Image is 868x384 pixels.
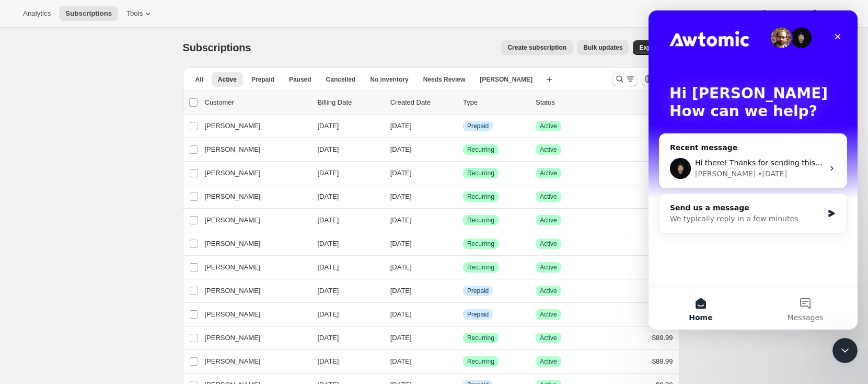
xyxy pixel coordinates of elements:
span: [PERSON_NAME] [205,239,261,249]
div: Type [463,97,527,108]
div: [PERSON_NAME][DATE][DATE]SuccessRecurringSuccessActive$89.99 [205,215,673,225]
span: Recurring [467,357,494,366]
button: Customize table column order and visibility [642,72,656,86]
span: [DATE] [318,287,339,295]
div: [PERSON_NAME][DATE][DATE]SuccessRecurringSuccessActive$89.99 [205,333,673,343]
span: Active [540,193,557,201]
span: Recurring [467,145,494,154]
div: [PERSON_NAME][DATE][DATE]SuccessRecurringSuccessActive$89.99 [205,262,673,273]
span: [PERSON_NAME] [205,356,261,367]
span: [DATE] [318,310,339,318]
p: Created Date [390,97,455,108]
button: [PERSON_NAME] [199,259,303,276]
span: Prepaid [467,310,489,319]
p: Status [536,97,600,108]
button: [PERSON_NAME] [199,235,303,252]
span: [PERSON_NAME] [205,286,261,296]
button: Analytics [17,6,57,21]
button: Create new view [541,72,558,87]
span: Recurring [467,263,494,272]
span: Active [540,122,557,130]
span: Active [540,334,557,342]
span: Prepaid [467,122,489,130]
span: Active [540,287,557,295]
span: Export [639,43,659,52]
span: Home [40,303,64,311]
div: • [DATE] [109,158,138,169]
span: All [195,75,203,84]
span: Recurring [467,169,494,177]
button: Bulk updates [577,40,629,55]
div: [PERSON_NAME][DATE][DATE]SuccessRecurringSuccessActive$89.99 [205,191,673,202]
span: Active [540,145,557,154]
div: [PERSON_NAME][DATE][DATE]SuccessRecurringSuccessActive$99.00 [205,168,673,178]
div: [PERSON_NAME][DATE][DATE]SuccessRecurringSuccessActive$99.00 [205,239,673,249]
div: [PERSON_NAME][DATE][DATE]SuccessRecurringSuccessActive$89.99 [205,356,673,367]
span: Prepaid [467,287,489,295]
span: [DATE] [390,169,412,177]
span: [DATE] [390,287,412,295]
button: [PERSON_NAME] [199,283,303,299]
span: Messages [139,303,175,311]
p: Customer [205,97,309,108]
button: [PERSON_NAME] [199,165,303,182]
span: Active [540,240,557,248]
button: Settings [803,6,851,21]
iframe: Intercom live chat [832,338,858,363]
span: [DATE] [318,240,339,247]
span: [DATE] [390,263,412,271]
span: [DATE] [318,169,339,177]
button: Subscriptions [59,6,118,21]
span: [DATE] [318,357,339,365]
span: [DATE] [318,145,339,153]
button: Help [753,6,801,21]
div: [PERSON_NAME] [47,158,107,169]
span: [PERSON_NAME] [205,121,261,131]
span: Bulk updates [583,43,622,52]
span: [PERSON_NAME] [205,144,261,155]
span: Cancelled [326,75,356,84]
button: Create subscription [501,40,573,55]
span: [DATE] [390,334,412,342]
span: No inventory [370,75,408,84]
div: Send us a messageWe typically reply in a few minutes [10,183,199,223]
span: $89.99 [652,334,673,342]
div: [PERSON_NAME][DATE][DATE]InfoPrepaidSuccessActive$0.00 [205,121,673,131]
span: Active [540,310,557,319]
span: [DATE] [390,122,412,130]
span: Analytics [23,9,51,18]
button: Search and filter results [612,72,638,86]
span: [PERSON_NAME] [205,215,261,225]
span: Subscriptions [183,42,251,53]
span: [PERSON_NAME] [480,75,533,84]
span: [DATE] [390,310,412,318]
span: Active [540,357,557,366]
span: Active [540,216,557,224]
span: Active [218,75,237,84]
div: [PERSON_NAME][DATE][DATE]InfoPrepaidSuccessActive$0.00 [205,309,673,320]
span: [DATE] [390,193,412,200]
span: $89.99 [652,357,673,365]
button: Tools [120,6,159,21]
span: [PERSON_NAME] [205,168,261,178]
iframe: Intercom live chat [649,10,858,330]
span: Hi there! Thanks for sending this over. I'll get it over to the team. [47,148,285,156]
span: Create subscription [507,43,566,52]
span: [DATE] [318,216,339,224]
span: [PERSON_NAME] [205,191,261,202]
span: [DATE] [390,240,412,247]
button: [PERSON_NAME] [199,306,303,323]
span: Active [540,169,557,177]
span: Recurring [467,193,494,201]
span: [DATE] [318,263,339,271]
div: CustomerBilling DateCreated DateTypeStatusTotal [205,97,673,108]
button: [PERSON_NAME] [199,212,303,229]
button: [PERSON_NAME] [199,188,303,205]
span: Active [540,263,557,272]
